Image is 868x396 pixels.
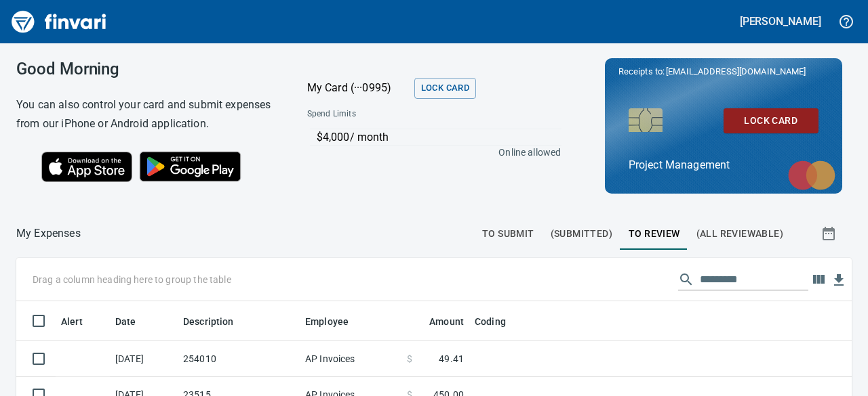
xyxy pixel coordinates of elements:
span: Employee [305,313,366,330]
span: Date [115,313,154,330]
span: Spend Limits [307,108,457,121]
span: Lock Card [421,81,469,96]
span: Lock Card [734,112,808,129]
p: Project Management [629,157,818,173]
button: Choose columns to display [808,269,829,290]
p: Receipts to: [618,65,829,79]
p: My Card (···0995) [307,80,409,96]
button: [PERSON_NAME] [736,11,825,32]
span: Employee [305,313,349,330]
button: Lock Card [724,108,818,133]
span: To Submit [482,225,534,242]
button: Show transactions within a particular date range [808,217,852,250]
nav: breadcrumb [16,225,81,242]
span: 49.41 [439,352,464,366]
p: My Expenses [16,225,81,242]
p: $4,000 / month [317,129,561,146]
button: Lock Card [414,78,476,99]
td: AP Invoices [300,341,401,377]
span: Amount [429,313,464,330]
span: Description [183,313,234,330]
span: Coding [475,313,506,330]
span: $ [407,352,412,366]
img: Download on the App Store [41,152,132,182]
span: To Review [629,225,680,242]
h3: Good Morning [16,60,273,79]
span: Amount [412,313,464,330]
span: [EMAIL_ADDRESS][DOMAIN_NAME] [665,65,807,78]
img: Finvari [8,5,110,38]
span: Alert [61,313,83,330]
span: (Submitted) [551,225,612,242]
td: 254010 [178,341,300,377]
span: Coding [475,313,524,330]
img: mastercard.svg [781,154,842,197]
span: (All Reviewable) [696,225,783,242]
span: Date [115,313,136,330]
p: Drag a column heading here to group the table [33,273,231,286]
img: Get it on Google Play [132,144,249,189]
h6: You can also control your card and submit expenses from our iPhone or Android application. [16,95,273,133]
span: Alert [61,313,100,330]
td: [DATE] [110,341,178,377]
p: Online allowed [296,146,561,159]
h5: [PERSON_NAME] [740,14,821,28]
span: Description [183,313,252,330]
